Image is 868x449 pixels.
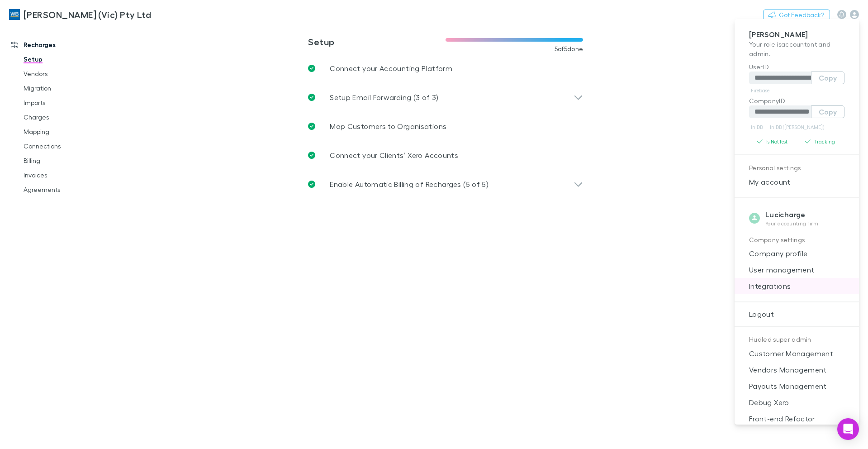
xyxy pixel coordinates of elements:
p: Hudled super admin [749,334,844,345]
button: Copy [811,72,844,84]
div: Open Intercom Messenger [837,418,859,440]
strong: Lucicharge [765,210,806,219]
p: [PERSON_NAME] [749,30,844,39]
span: User management [742,264,852,275]
button: Is NotTest [749,136,797,147]
span: Vendors Management [742,364,852,375]
p: Your role is accountant and admin . [749,39,844,58]
span: Customer Management [742,348,852,359]
p: UserID [749,62,844,72]
span: Integrations [742,281,852,291]
p: Your accounting firm [765,220,819,227]
p: CompanyID [749,96,844,105]
span: Front-end Refactor [742,413,852,424]
span: My account [742,177,852,187]
span: Logout [742,309,852,320]
a: In DB ([PERSON_NAME]) [768,122,826,133]
a: In DB [749,122,764,133]
p: Personal settings [749,162,844,174]
span: Payouts Management [742,381,852,392]
span: Debug Xero [742,397,852,408]
a: Firebase [749,85,771,96]
button: Copy [811,105,844,118]
button: Tracking [797,136,845,147]
p: Company settings [749,234,844,246]
span: Company profile [742,248,852,259]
